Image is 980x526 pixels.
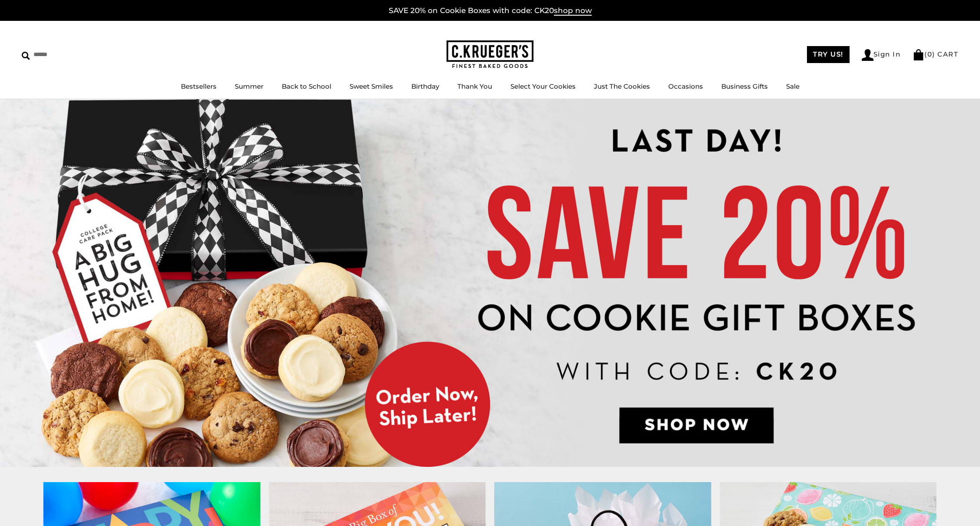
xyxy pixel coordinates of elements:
[913,50,958,58] a: (0) CART
[22,48,125,61] input: Search
[235,82,263,90] a: Summer
[457,82,492,90] a: Thank You
[668,82,703,90] a: Occasions
[721,82,768,90] a: Business Gifts
[350,82,393,90] a: Sweet Smiles
[786,82,800,90] a: Sale
[181,82,217,90] a: Bestsellers
[862,49,901,61] a: Sign In
[510,82,576,90] a: Select Your Cookies
[807,46,850,63] a: TRY US!
[411,82,439,90] a: Birthday
[447,40,533,69] img: C.KRUEGER'S
[22,52,30,60] img: Search
[927,50,933,58] span: 0
[862,49,873,61] img: Account
[282,82,331,90] a: Back to School
[389,6,592,16] a: SAVE 20% on Cookie Boxes with code: CK20shop now
[594,82,650,90] a: Just The Cookies
[913,49,924,60] img: Bag
[554,6,592,16] span: shop now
